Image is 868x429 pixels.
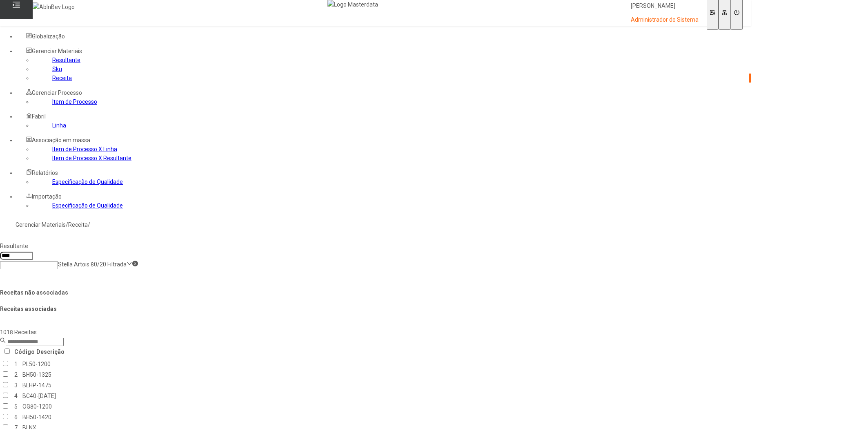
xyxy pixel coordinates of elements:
[14,380,21,390] td: 3
[52,146,117,152] a: Item de Processo X Linha
[631,2,699,10] p: [PERSON_NAME]
[52,179,123,185] a: Especificação de Qualidade
[66,221,68,228] nz-breadcrumb-separator: /
[32,137,90,143] span: Associação em massa
[22,359,56,369] td: PL50-1200
[33,2,75,11] img: AbInBev Logo
[32,193,62,200] span: Importação
[22,380,56,390] td: BLHP-1475
[14,347,35,357] th: Código
[22,391,56,401] td: BC40-[DATE]
[52,202,123,209] a: Especificação de Qualidade
[22,402,56,411] td: OG80-1200
[14,412,21,422] td: 6
[14,402,21,411] td: 5
[22,370,56,380] td: BH50-1325
[36,347,65,357] th: Descrição
[14,359,21,369] td: 1
[14,391,21,401] td: 4
[68,221,88,228] a: Receita
[32,89,82,96] span: Gerenciar Processo
[631,16,699,24] p: Administrador do Sistema
[32,48,82,54] span: Gerenciar Materiais
[22,412,56,422] td: BH50-1420
[52,66,62,72] a: Sku
[58,261,127,268] nz-select-item: Stella Artois 80/20 Filtrada
[52,122,66,129] a: Linha
[52,75,72,81] a: Receita
[14,370,21,380] td: 2
[32,113,46,120] span: Fabril
[88,221,90,228] nz-breadcrumb-separator: /
[32,33,65,40] span: Globalização
[52,155,131,161] a: Item de Processo X Resultante
[52,57,80,63] a: Resultante
[16,221,66,228] a: Gerenciar Materiais
[32,170,58,176] span: Relatórios
[52,98,97,105] a: Item de Processo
